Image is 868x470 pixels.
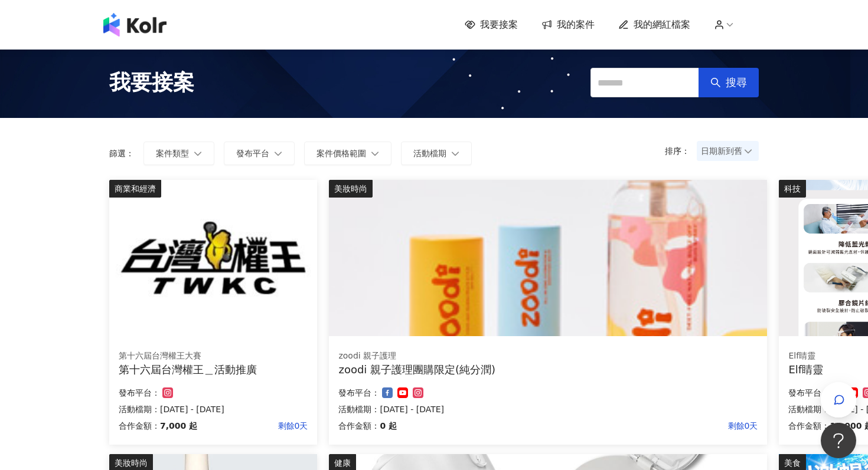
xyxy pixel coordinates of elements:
[380,419,397,433] p: 0 起
[109,180,317,336] img: 第十六屆台灣權王
[338,362,758,377] div: zoodi 親子護理團購限定(純分潤)
[119,386,160,400] p: 發布平台：
[119,362,308,377] div: 第十六屆台灣權王＿活動推廣
[710,77,721,88] span: search
[119,402,308,416] p: 活動檔期：[DATE] - [DATE]
[557,18,595,31] span: 我的案件
[160,419,197,433] p: 7,000 起
[236,149,269,158] span: 發布平台
[143,142,214,165] button: 案件類型
[338,402,758,416] p: 活動檔期：[DATE] - [DATE]
[726,76,747,89] span: 搜尋
[197,419,308,433] p: 剩餘0天
[338,386,380,400] p: 發布平台：
[109,149,134,158] p: 篩選：
[665,146,697,156] p: 排序：
[119,419,160,433] p: 合作金額：
[480,18,518,31] span: 我要接案
[701,142,755,160] span: 日期新到舊
[788,386,830,400] p: 發布平台：
[109,180,161,198] div: 商業和經濟
[634,18,690,31] span: 我的網紅檔案
[338,350,758,362] div: zoodi 親子護理
[103,13,167,37] img: logo
[821,423,856,458] iframe: Help Scout Beacon - Open
[109,68,194,97] span: 我要接案
[788,419,830,433] p: 合作金額：
[304,142,391,165] button: 案件價格範圍
[699,68,759,97] button: 搜尋
[338,419,380,433] p: 合作金額：
[156,149,189,158] span: 案件類型
[413,149,446,158] span: 活動檔期
[329,180,373,198] div: 美妝時尚
[541,18,595,31] a: 我的案件
[401,142,472,165] button: 活動檔期
[119,350,308,362] div: 第十六屆台灣權王大賽
[618,18,690,31] a: 我的網紅檔案
[329,180,767,336] img: zoodi 全系列商品
[779,180,806,198] div: 科技
[465,18,518,31] a: 我要接案
[397,419,758,433] p: 剩餘0天
[316,149,366,158] span: 案件價格範圍
[224,142,295,165] button: 發布平台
